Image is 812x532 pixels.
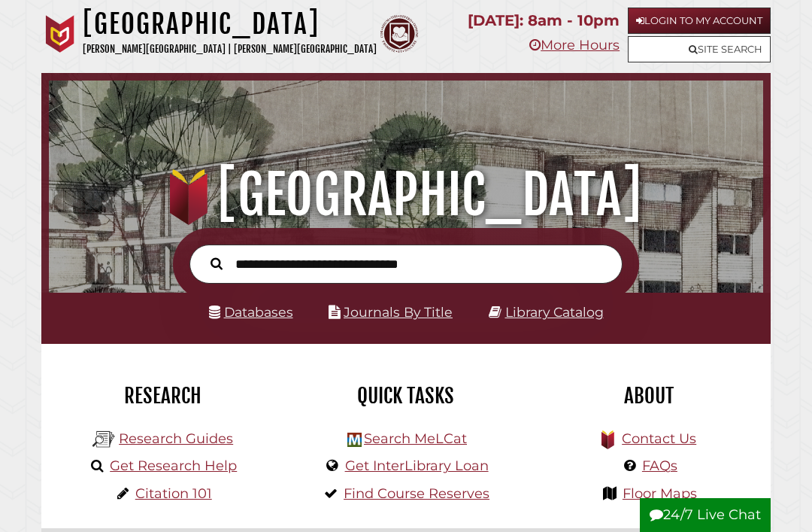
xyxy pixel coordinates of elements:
[364,430,467,447] a: Search MeLCat
[53,383,273,409] h2: Research
[642,458,677,474] a: FAQs
[344,304,453,320] a: Journals By Title
[83,8,377,41] h1: [GEOGRAPHIC_DATA]
[295,383,516,409] h2: Quick Tasks
[505,304,604,320] a: Library Catalog
[83,41,377,58] p: [PERSON_NAME][GEOGRAPHIC_DATA] | [PERSON_NAME][GEOGRAPHIC_DATA]
[628,36,771,62] a: Site Search
[119,430,233,447] a: Research Guides
[529,37,620,53] a: More Hours
[539,383,759,409] h2: About
[623,485,697,502] a: Floor Maps
[135,485,212,502] a: Citation 101
[211,257,223,271] i: Search
[209,304,293,320] a: Databases
[468,8,620,34] p: [DATE]: 8am - 10pm
[622,430,696,447] a: Contact Us
[628,8,771,34] a: Login to My Account
[92,428,115,451] img: Hekman Library Logo
[344,485,489,502] a: Find Course Reserves
[345,458,489,474] a: Get InterLibrary Loan
[110,458,237,474] a: Get Research Help
[41,15,79,53] img: Calvin University
[347,433,362,447] img: Hekman Library Logo
[380,15,418,53] img: Calvin Theological Seminary
[61,162,751,228] h1: [GEOGRAPHIC_DATA]
[203,254,230,272] button: Search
